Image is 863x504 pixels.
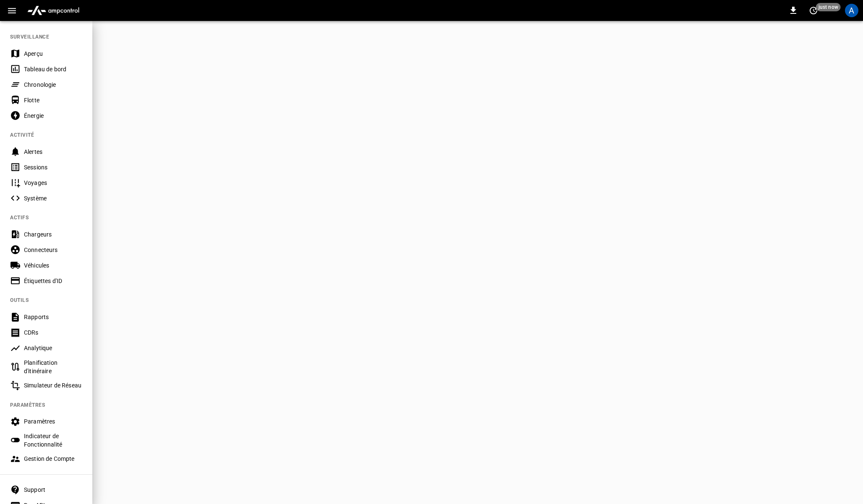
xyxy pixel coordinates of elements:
[24,381,82,390] div: Simulateur de Réseau
[24,246,82,254] div: Connecteurs
[24,163,82,171] div: Sessions
[24,112,82,120] div: Énergie
[24,194,82,203] div: Système
[24,313,82,321] div: Rapports
[24,486,82,494] div: Support
[24,179,82,187] div: Voyages
[24,417,82,426] div: Paramètres
[24,455,82,463] div: Gestion de Compte
[24,277,82,285] div: Étiquettes d'ID
[24,432,82,449] div: Indicateur de Fonctionnalité
[24,230,82,239] div: Chargeurs
[24,3,83,18] img: ampcontrol.io logo
[24,359,82,375] div: Planification d'itinéraire
[24,344,82,352] div: Analytique
[816,3,841,11] span: just now
[24,81,82,89] div: Chronologie
[807,4,820,17] button: set refresh interval
[24,261,82,270] div: Véhicules
[24,65,82,73] div: Tableau de bord
[845,4,858,17] div: profile-icon
[24,148,82,156] div: Alertes
[24,49,82,58] div: Aperçu
[24,328,82,337] div: CDRs
[24,96,82,104] div: Flotte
